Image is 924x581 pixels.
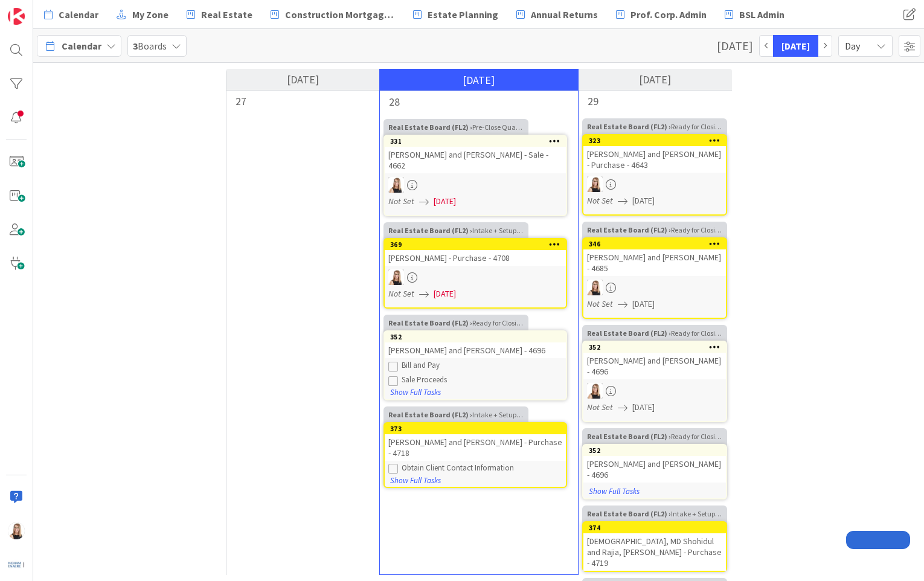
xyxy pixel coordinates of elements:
[587,195,613,206] i: Not Set
[587,383,603,399] img: DB
[589,343,726,351] div: 352
[583,239,726,249] div: 346
[587,280,603,295] img: DB
[406,4,505,25] a: Estate Planning
[589,136,726,145] div: 323
[226,69,379,91] div: [DATE]
[434,287,456,300] span: [DATE]
[59,7,98,22] span: Calendar
[583,342,726,379] div: 352[PERSON_NAME] and [PERSON_NAME] - 4696
[632,194,655,207] span: [DATE]
[383,422,567,489] a: 373[PERSON_NAME] and [PERSON_NAME] - Purchase - 4718Obtain Client Contact InformationShow Full Tasks
[630,7,707,22] span: Prof. Corp. Admin
[383,119,528,138] div: Pre-Close Quality Check
[388,288,414,299] i: Not Set
[201,7,252,22] span: Real Estate
[380,69,578,91] div: [DATE]
[385,423,566,461] div: 373[PERSON_NAME] and [PERSON_NAME] - Purchase - 4718
[583,135,726,173] div: 323[PERSON_NAME] and [PERSON_NAME] - Purchase - 4643
[583,533,726,571] div: [DEMOGRAPHIC_DATA], MD Shohidul and Rajia, [PERSON_NAME] - Purchase - 4719
[8,8,25,25] img: Visit kanbanzone.com
[583,383,726,399] div: DB
[390,425,566,433] div: 373
[402,463,562,473] div: Obtain Client Contact Information
[402,375,562,385] div: Sale Proceeds
[582,428,727,447] div: Ready for Closing
[385,177,566,193] div: DB
[390,137,566,146] div: 331
[588,93,732,109] div: 29
[390,333,566,341] div: 352
[385,136,566,173] div: 331[PERSON_NAME] and [PERSON_NAME] - Sale - 4662
[383,330,567,400] a: 352[PERSON_NAME] and [PERSON_NAME] - 4696Bill and PaySale ProceedsShow Full Tasks
[385,136,566,147] div: 331
[388,177,404,193] img: DB
[388,410,472,419] b: Real Estate Board (FL2) ›
[388,123,472,132] b: Real Estate Board (FL2) ›
[509,4,605,25] a: Annual Returns
[389,94,578,110] div: 28
[383,135,567,216] a: 331[PERSON_NAME] and [PERSON_NAME] - Sale - 4662DBNot Set[DATE]
[773,35,818,57] button: [DATE]
[62,39,101,53] span: Calendar
[385,239,566,250] div: 369
[583,176,726,192] div: DB
[109,4,176,25] a: My Zone
[583,445,726,483] div: 352[PERSON_NAME] and [PERSON_NAME] - 4696
[402,361,562,370] div: Bill and Pay
[385,147,566,173] div: [PERSON_NAME] and [PERSON_NAME] - Sale - 4662
[717,4,792,25] a: BSL Admin
[385,332,566,358] div: 352[PERSON_NAME] and [PERSON_NAME] - 4696
[383,238,567,309] a: 369[PERSON_NAME] - Purchase - 4708DBNot Set[DATE]
[434,195,456,208] span: [DATE]
[37,4,106,25] a: Calendar
[582,237,727,319] a: 346[PERSON_NAME] and [PERSON_NAME] - 4685DBNot Set[DATE]
[133,39,167,53] span: Boards
[587,298,613,309] i: Not Set
[385,423,566,434] div: 373
[383,222,528,241] div: Intake + Setup + Due Diligence
[383,406,528,425] div: Intake + Setup + Due Diligence
[632,401,655,414] span: [DATE]
[583,239,726,276] div: 346[PERSON_NAME] and [PERSON_NAME] - 4685
[390,240,566,249] div: 369
[385,342,566,358] div: [PERSON_NAME] and [PERSON_NAME] - 4696
[589,240,726,248] div: 346
[582,118,727,137] div: Ready for Closing
[587,122,671,131] b: Real Estate Board (FL2) ›
[285,7,395,22] span: Construction Mortgages - Draws
[845,37,871,54] span: Day
[583,280,726,295] div: DB
[589,446,726,455] div: 352
[263,4,402,25] a: Construction Mortgages - Draws
[388,196,414,207] i: Not Set
[385,332,566,342] div: 352
[579,69,732,91] div: [DATE]
[582,325,727,344] div: Ready for Closing
[589,524,726,532] div: 374
[582,521,727,572] a: 374[DEMOGRAPHIC_DATA], MD Shohidul and Rajia, [PERSON_NAME] - Purchase - 4719
[583,146,726,173] div: [PERSON_NAME] and [PERSON_NAME] - Purchase - 4643
[583,522,726,533] div: 374
[588,485,640,498] button: Show Full Tasks
[582,222,727,240] div: Ready for Closing
[8,522,25,539] img: DB
[8,556,25,573] img: avatar
[390,474,441,487] button: Show Full Tasks
[383,315,528,333] div: Ready for Closing
[390,386,441,399] button: Show Full Tasks
[587,329,671,338] b: Real Estate Board (FL2) ›
[531,7,598,22] span: Annual Returns
[609,4,714,25] a: Prof. Corp. Admin
[388,226,472,235] b: Real Estate Board (FL2) ›
[132,7,168,22] span: My Zone
[583,445,726,456] div: 352
[388,269,404,285] img: DB
[582,444,727,499] a: 352[PERSON_NAME] and [PERSON_NAME] - 4696Show Full Tasks
[582,341,727,422] a: 352[PERSON_NAME] and [PERSON_NAME] - 4696DBNot Set[DATE]
[587,509,671,518] b: Real Estate Board (FL2) ›
[582,506,727,524] div: Intake + Setup + Due Diligence
[717,40,753,52] div: [DATE]
[583,249,726,276] div: [PERSON_NAME] and [PERSON_NAME] - 4685
[632,298,655,310] span: [DATE]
